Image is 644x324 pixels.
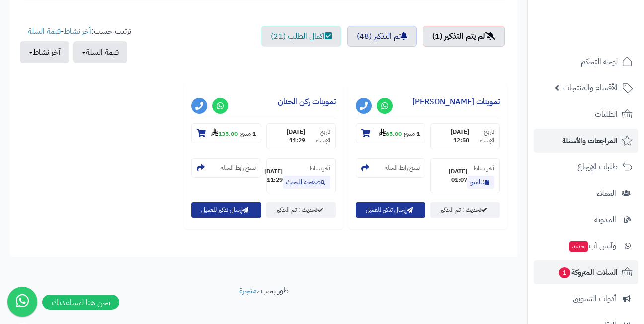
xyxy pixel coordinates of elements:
section: 1 منتج-135.00 [191,123,261,143]
small: تاريخ الإنشاء [469,128,494,145]
button: إرسال تذكير للعميل [191,202,261,218]
a: تموينات ركن الحنان [278,96,336,108]
span: الطلبات [595,107,618,121]
a: المدونة [534,208,638,232]
small: آخر نشاط [309,164,330,173]
span: لوحة التحكم [581,55,618,69]
a: طلبات الإرجاع [534,155,638,179]
button: قيمة السلة [73,41,127,63]
small: نسخ رابط السلة [385,164,420,172]
a: وآتس آبجديد [534,234,638,258]
strong: [DATE] 12:50 [436,128,470,145]
section: 1 منتج-65.00 [356,123,425,143]
a: الطلبات [534,102,638,126]
a: لم يتم التذكير (1) [423,26,505,47]
a: أدوات التسويق [534,287,638,311]
section: نسخ رابط السلة [356,158,425,178]
a: صفحة البحث [283,176,330,189]
a: متجرة [239,285,257,297]
section: نسخ رابط السلة [191,158,261,178]
strong: [DATE] 11:29 [264,167,283,184]
a: السلات المتروكة1 [534,260,638,284]
strong: 1 منتج [404,129,420,138]
button: آخر نشاط [20,41,69,63]
small: - [379,128,420,138]
span: جديد [569,241,588,252]
a: اكمال الطلب (21) [261,26,341,47]
a: تم التذكير (48) [347,26,417,47]
span: الأقسام والمنتجات [563,81,618,95]
strong: [DATE] 01:07 [436,167,467,184]
ul: ترتيب حسب: - [20,26,131,63]
small: آخر نشاط [473,164,494,173]
strong: 135.00 [211,129,238,138]
span: 1 [559,267,570,278]
strong: [DATE] 11:29 [272,128,306,145]
span: العملاء [597,186,616,200]
span: السلات المتروكة [558,265,618,279]
a: المراجعات والأسئلة [534,129,638,153]
span: طلبات الإرجاع [577,160,618,174]
span: المراجعات والأسئلة [562,134,618,148]
small: - [211,128,256,138]
span: أدوات التسويق [573,292,616,306]
a: تحديث : تم التذكير [430,202,500,218]
a: لوحة التحكم [534,50,638,74]
a: قيمة السلة [28,25,61,37]
img: logo-2.png [576,28,635,49]
button: إرسال تذكير للعميل [356,202,425,218]
strong: 65.00 [379,129,402,138]
a: تحديث : تم التذكير [266,202,336,218]
a: شامبو [467,176,494,189]
a: تموينات [PERSON_NAME] [412,96,500,108]
a: العملاء [534,181,638,205]
small: نسخ رابط السلة [221,164,256,172]
span: المدونة [594,213,616,227]
a: آخر نشاط [64,25,91,37]
small: تاريخ الإنشاء [305,128,330,145]
strong: 1 منتج [240,129,256,138]
span: وآتس آب [568,239,616,253]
